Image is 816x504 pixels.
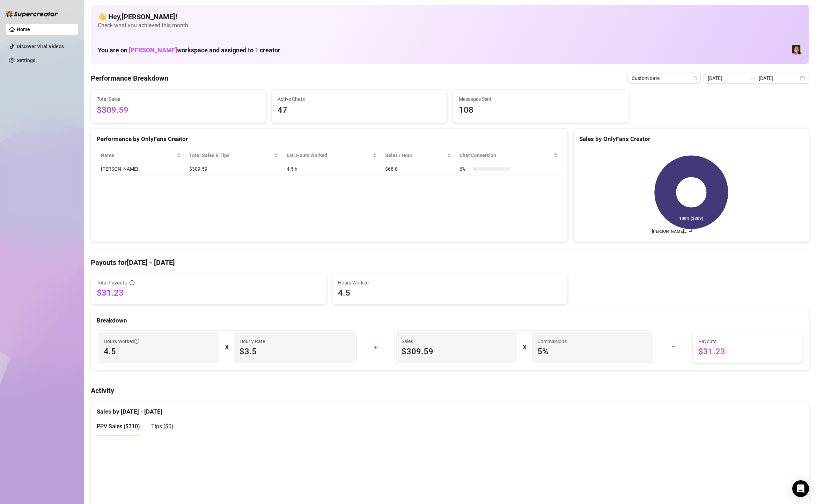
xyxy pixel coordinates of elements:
[17,44,64,49] a: Discover Viral Videos
[240,346,350,357] span: $3.5
[255,46,258,54] span: 1
[104,346,214,357] span: 4.5
[693,76,697,80] span: calendar
[91,73,168,83] h4: Performance Breakdown
[225,342,228,353] div: X
[98,12,802,22] h4: 👋 Hey, [PERSON_NAME] !
[6,10,58,17] img: logo-BBDzfeDw.svg
[97,149,185,162] th: Name
[523,342,526,353] div: X
[97,134,562,144] div: Performance by OnlyFans Creator
[97,95,260,103] span: Total Sales
[97,279,127,287] span: Total Payouts
[750,75,756,81] span: swap-right
[459,95,622,103] span: Messages Sent
[287,151,371,159] div: Est. Hours Worked
[698,346,797,357] span: $31.23
[17,58,35,63] a: Settings
[652,229,687,234] text: [PERSON_NAME]…
[278,95,441,103] span: Active Chats
[579,134,803,144] div: Sales by OnlyFans Creator
[750,75,756,81] span: to
[91,386,809,395] h4: Activity
[189,151,273,159] span: Total Sales & Tips
[97,423,140,430] span: PPV Sales ( $310 )
[537,346,647,357] span: 5 %
[97,287,321,298] span: $31.23
[659,342,688,353] div: =
[278,104,441,117] span: 47
[104,338,139,345] span: Hours Worked
[381,162,455,176] td: $68.8
[98,46,280,54] h1: You are on workspace and assigned to creator
[129,46,177,54] span: [PERSON_NAME]
[185,162,283,176] td: $309.59
[134,339,139,344] span: info-circle
[97,104,260,117] span: $309.59
[97,162,185,176] td: [PERSON_NAME]…
[381,149,455,162] th: Sales / Hour
[17,27,30,32] a: Home
[361,342,390,353] div: +
[708,74,748,82] input: Start date
[460,165,471,173] span: 6 %
[130,280,134,285] span: info-circle
[455,149,562,162] th: Chat Conversion
[402,346,512,357] span: $309.59
[101,151,175,159] span: Name
[97,316,803,325] div: Breakdown
[97,401,803,416] div: Sales by [DATE] - [DATE]
[537,338,567,345] article: Commissions
[338,279,562,287] span: Hours Worked
[385,151,446,159] span: Sales / Hour
[282,162,381,176] td: 4.5 h
[698,338,797,345] span: Payouts
[185,149,283,162] th: Total Sales & Tips
[459,104,622,117] span: 108
[632,73,697,83] span: Custom date
[151,423,174,430] span: Tips ( $0 )
[98,22,802,29] span: Check what you achieved this month
[792,45,802,54] img: Luna
[240,338,265,345] article: Hourly Rate
[91,258,809,267] h4: Payouts for [DATE] - [DATE]
[460,151,552,159] span: Chat Conversion
[792,480,809,497] div: Open Intercom Messenger
[759,74,799,82] input: End date
[338,287,562,298] span: 4.5
[402,338,512,345] span: Sales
